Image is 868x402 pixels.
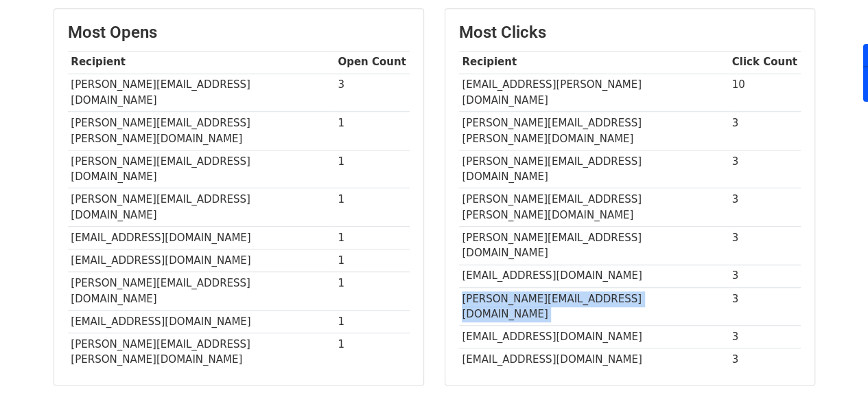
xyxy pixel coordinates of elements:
[68,74,335,112] td: [PERSON_NAME][EMAIL_ADDRESS][DOMAIN_NAME]
[729,287,801,326] td: 3
[459,150,729,188] td: [PERSON_NAME][EMAIL_ADDRESS][DOMAIN_NAME]
[459,326,729,348] td: [EMAIL_ADDRESS][DOMAIN_NAME]
[459,74,729,112] td: [EMAIL_ADDRESS][PERSON_NAME][DOMAIN_NAME]
[68,310,335,333] td: [EMAIL_ADDRESS][DOMAIN_NAME]
[335,188,410,227] td: 1
[459,265,729,287] td: [EMAIL_ADDRESS][DOMAIN_NAME]
[459,112,729,150] td: [PERSON_NAME][EMAIL_ADDRESS][PERSON_NAME][DOMAIN_NAME]
[459,348,729,371] td: [EMAIL_ADDRESS][DOMAIN_NAME]
[459,188,729,227] td: [PERSON_NAME][EMAIL_ADDRESS][PERSON_NAME][DOMAIN_NAME]
[459,51,729,74] th: Recipient
[68,249,335,272] td: [EMAIL_ADDRESS][DOMAIN_NAME]
[68,188,335,227] td: [PERSON_NAME][EMAIL_ADDRESS][DOMAIN_NAME]
[729,150,801,188] td: 3
[799,336,868,402] iframe: Chat Widget
[335,74,410,112] td: 3
[335,51,410,74] th: Open Count
[729,74,801,112] td: 10
[68,272,335,311] td: [PERSON_NAME][EMAIL_ADDRESS][DOMAIN_NAME]
[68,227,335,249] td: [EMAIL_ADDRESS][DOMAIN_NAME]
[335,272,410,311] td: 1
[335,227,410,249] td: 1
[729,51,801,74] th: Click Count
[729,326,801,348] td: 3
[68,333,335,370] td: [PERSON_NAME][EMAIL_ADDRESS][PERSON_NAME][DOMAIN_NAME]
[729,265,801,287] td: 3
[68,23,410,43] h3: Most Opens
[459,287,729,326] td: [PERSON_NAME][EMAIL_ADDRESS][DOMAIN_NAME]
[729,112,801,150] td: 3
[729,348,801,371] td: 3
[68,51,335,74] th: Recipient
[335,333,410,370] td: 1
[335,150,410,188] td: 1
[68,150,335,188] td: [PERSON_NAME][EMAIL_ADDRESS][DOMAIN_NAME]
[459,227,729,265] td: [PERSON_NAME][EMAIL_ADDRESS][DOMAIN_NAME]
[68,112,335,150] td: [PERSON_NAME][EMAIL_ADDRESS][PERSON_NAME][DOMAIN_NAME]
[729,227,801,265] td: 3
[335,249,410,272] td: 1
[335,310,410,333] td: 1
[335,112,410,150] td: 1
[459,23,801,43] h3: Most Clicks
[729,188,801,227] td: 3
